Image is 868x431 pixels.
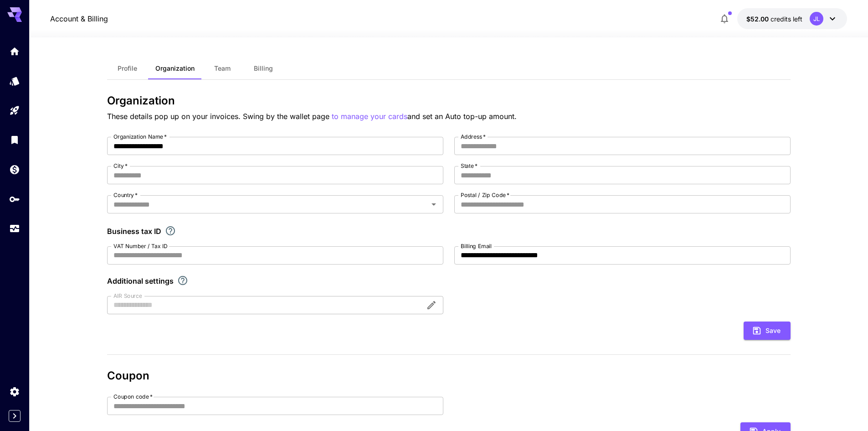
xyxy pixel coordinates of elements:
label: Address [461,133,486,140]
h3: Organization [107,94,791,107]
label: Postal / Zip Code [461,191,509,199]
label: AIR Source [113,292,142,300]
svg: If you are a business tax registrant, please enter your business tax ID here. [165,225,176,236]
div: Usage [9,223,20,234]
span: Billing [254,64,273,73]
h3: Coupon [107,369,791,382]
div: JL [810,12,823,26]
label: Country [113,191,138,199]
a: Account & Billing [50,13,108,24]
p: Business tax ID [107,226,161,237]
div: API Keys [9,193,20,205]
label: Organization Name [113,133,167,140]
button: $52.00JL [737,8,847,29]
label: Coupon code [113,393,153,400]
button: Expand sidebar [9,410,21,422]
label: VAT Number / Tax ID [113,242,168,250]
p: Additional settings [107,275,174,286]
span: These details pop up on your invoices. Swing by the wallet page [107,112,332,121]
span: Team [214,64,231,73]
div: $52.00 [746,14,802,24]
div: Wallet [9,164,20,175]
span: Organization [155,64,195,73]
span: credits left [770,15,802,23]
div: Home [9,46,20,57]
span: and set an Auto top-up amount. [407,112,517,121]
span: Profile [118,64,137,73]
div: Playground [9,105,20,116]
span: $52.00 [746,15,770,23]
label: Billing Email [461,242,492,250]
button: Save [744,322,791,340]
label: City [113,162,128,170]
div: Models [9,75,20,87]
nav: breadcrumb [50,13,108,24]
label: State [461,162,478,170]
div: Settings [9,386,20,397]
button: Open [427,198,440,211]
svg: Explore additional customization settings [177,275,188,286]
div: Library [9,134,20,145]
button: to manage your cards [332,111,407,122]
